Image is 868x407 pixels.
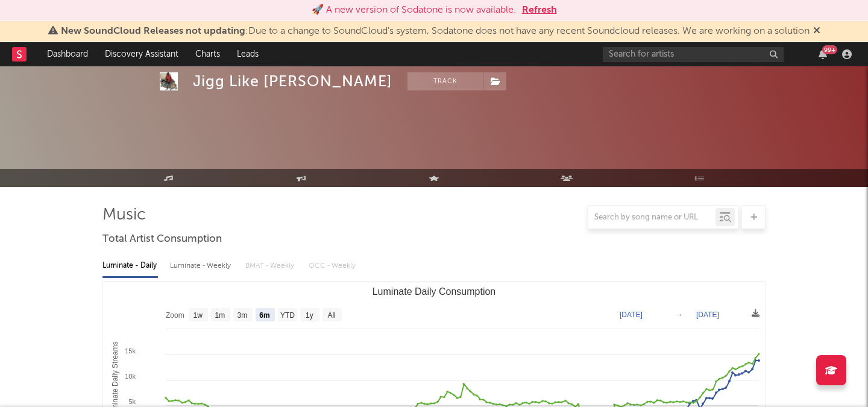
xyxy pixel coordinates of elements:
text: → [676,311,683,319]
span: : Due to a change to SoundCloud's system, Sodatone does not have any recent Soundcloud releases. ... [61,27,810,36]
text: 5k [128,398,136,405]
span: Dismiss [813,27,820,36]
button: Refresh [522,3,557,17]
div: 🚀 A new version of Sodatone is now available. [312,3,516,17]
text: 3m [237,311,248,320]
text: Zoom [166,311,184,320]
text: 6m [259,311,269,320]
button: 99+ [819,49,827,59]
div: Luminate - Weekly [170,256,233,276]
text: YTD [280,311,295,320]
text: [DATE] [620,311,643,319]
div: 99 + [822,45,837,54]
span: New SoundCloud Releases not updating [61,27,245,36]
div: Jigg Like [PERSON_NAME] [193,72,392,90]
a: Discovery Assistant [96,42,187,66]
text: 1m [215,311,225,320]
text: [DATE] [696,311,719,319]
input: Search by song name or URL [588,213,715,222]
button: Track [407,72,483,90]
span: Total Artist Consumption [102,232,222,247]
a: Leads [228,42,267,66]
a: Dashboard [39,42,96,66]
div: Luminate - Daily [102,256,158,276]
a: Charts [187,42,228,66]
text: 1w [193,311,203,320]
text: 10k [125,373,136,380]
text: 1y [306,311,313,320]
input: Search for artists [603,47,784,62]
text: Luminate Daily Consumption [373,286,496,297]
text: All [327,311,335,320]
text: 15k [125,347,136,355]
